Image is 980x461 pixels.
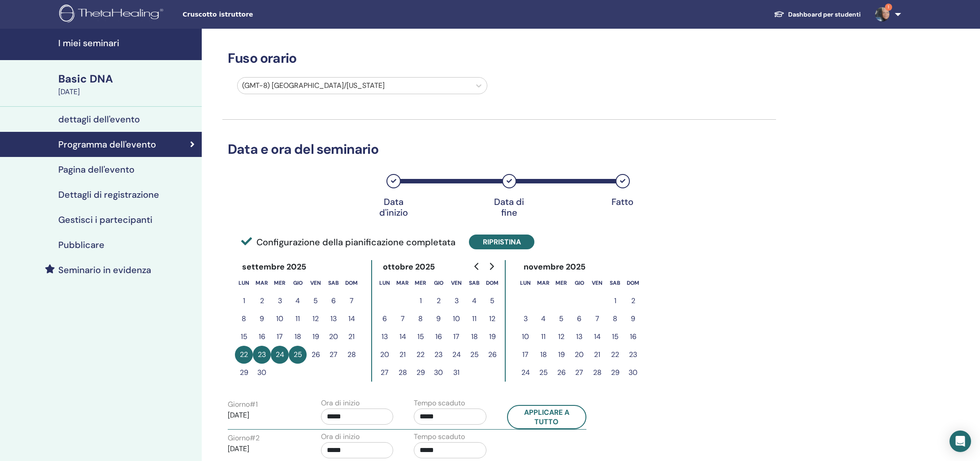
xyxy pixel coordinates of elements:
[228,410,300,421] p: [DATE]
[774,10,785,18] img: graduation-cap-white.svg
[58,71,196,87] div: Basic DNA
[343,346,360,364] button: 28
[429,364,447,382] button: 30
[58,139,156,150] h4: Programma dell'evento
[394,274,412,292] th: martedì
[534,274,552,292] th: martedì
[465,346,483,364] button: 25
[534,310,552,328] button: 4
[534,328,552,346] button: 11
[447,364,465,382] button: 31
[588,274,606,292] th: venerdì
[343,274,360,292] th: domenica
[235,260,314,274] div: settembre 2025
[222,50,776,66] h3: Fuso orario
[412,310,429,328] button: 8
[228,399,258,410] label: Giorno # 1
[552,346,570,364] button: 19
[624,292,642,310] button: 2
[325,328,343,346] button: 20
[570,328,588,346] button: 13
[289,346,307,364] button: 25
[58,239,104,250] h4: Pubblicare
[552,310,570,328] button: 5
[465,310,483,328] button: 11
[429,310,447,328] button: 9
[253,274,271,292] th: martedì
[59,4,166,25] img: logo.png
[588,310,606,328] button: 7
[570,274,588,292] th: giovedì
[588,346,606,364] button: 21
[606,364,624,382] button: 29
[414,398,465,409] label: Tempo scaduto
[53,71,202,97] a: Basic DNA[DATE]
[429,328,447,346] button: 16
[600,196,645,207] div: Fatto
[394,364,412,382] button: 28
[343,328,360,346] button: 21
[534,364,552,382] button: 25
[376,328,394,346] button: 13
[235,346,253,364] button: 22
[325,292,343,310] button: 6
[58,87,196,97] div: [DATE]
[624,274,642,292] th: domenica
[253,364,271,382] button: 30
[606,346,624,364] button: 22
[624,346,642,364] button: 23
[447,346,465,364] button: 24
[321,398,360,409] label: Ora di inizio
[552,364,570,382] button: 26
[58,38,196,48] h4: I miei seminari
[343,292,360,310] button: 7
[465,292,483,310] button: 4
[465,274,483,292] th: sabato
[343,310,360,328] button: 14
[516,274,534,292] th: lunedì
[321,431,360,442] label: Ora di inizio
[606,274,624,292] th: sabato
[271,310,289,328] button: 10
[253,328,271,346] button: 16
[875,7,889,22] img: default.jpg
[376,274,394,292] th: lunedì
[307,310,325,328] button: 12
[228,444,300,454] p: [DATE]
[483,346,501,364] button: 26
[58,114,140,125] h4: dettagli dell'evento
[447,328,465,346] button: 17
[414,431,465,442] label: Tempo scaduto
[429,274,447,292] th: giovedì
[241,235,455,249] span: Configurazione della pianificazione completata
[447,292,465,310] button: 3
[307,274,325,292] th: venerdì
[376,346,394,364] button: 20
[376,310,394,328] button: 6
[534,346,552,364] button: 18
[182,10,317,19] span: Cruscotto istruttore
[325,346,343,364] button: 27
[235,274,253,292] th: lunedì
[235,310,253,328] button: 8
[885,4,892,11] span: 1
[376,260,442,274] div: ottobre 2025
[253,346,271,364] button: 23
[271,274,289,292] th: mercoledì
[570,310,588,328] button: 6
[58,265,151,275] h4: Seminario in evidenza
[235,328,253,346] button: 15
[487,196,532,218] div: Data di fine
[483,274,501,292] th: domenica
[516,364,534,382] button: 24
[289,292,307,310] button: 4
[289,274,307,292] th: giovedì
[447,310,465,328] button: 10
[412,364,429,382] button: 29
[470,257,484,275] button: Go to previous month
[570,346,588,364] button: 20
[371,196,416,218] div: Data d'inizio
[412,292,429,310] button: 1
[624,310,642,328] button: 9
[271,292,289,310] button: 3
